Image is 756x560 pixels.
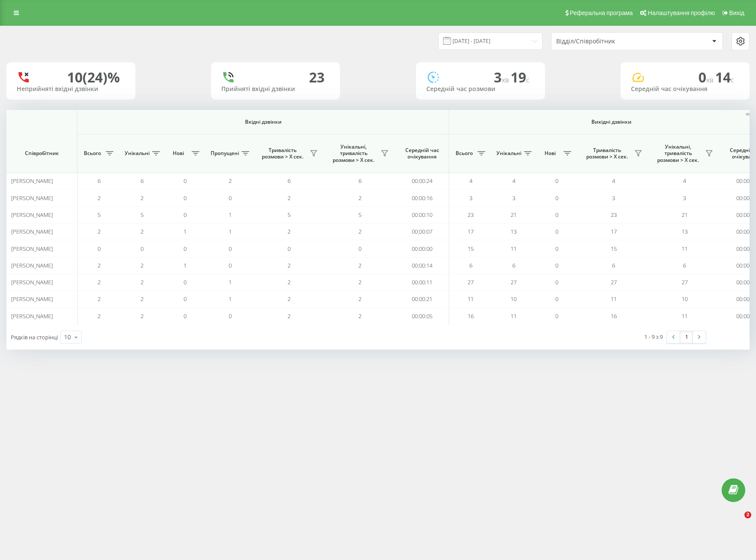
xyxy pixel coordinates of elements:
span: Всього [82,150,103,157]
span: [PERSON_NAME] [11,228,53,235]
span: 4 [469,177,472,185]
span: [PERSON_NAME] [11,295,53,303]
span: 2 [98,312,101,320]
span: 2 [288,278,291,286]
span: 0 [288,245,291,253]
span: 2 [141,295,144,303]
td: 00:00:14 [395,257,449,274]
span: 2 [358,228,361,235]
span: 2 [141,228,144,235]
span: 0 [229,245,232,253]
span: 2 [288,262,291,269]
span: 3 [469,194,472,202]
span: 2 [288,194,291,202]
td: 00:00:24 [395,173,449,189]
span: 11 [682,245,688,253]
span: 2 [141,194,144,202]
span: c [731,75,734,85]
span: [PERSON_NAME] [11,245,53,253]
span: 10 [682,295,688,303]
span: 0 [184,312,187,320]
td: 00:00:00 [395,240,449,257]
span: Середній час очікування [402,147,442,160]
span: 5 [358,211,361,219]
span: 16 [611,312,617,320]
span: Реферальна програма [570,9,633,16]
span: 3 [612,194,615,202]
span: [PERSON_NAME] [11,177,53,185]
span: 3 [683,194,686,202]
span: Рядків на сторінці [11,333,58,341]
span: Унікальні [496,150,521,157]
div: Відділ/Співробітник [556,38,659,45]
span: 11 [468,295,474,303]
span: 0 [555,278,558,286]
span: 6 [683,262,686,269]
span: 0 [555,262,558,269]
span: 0 [184,295,187,303]
td: 00:00:05 [395,308,449,325]
div: Середній час розмови [426,85,535,93]
span: 1 [229,295,232,303]
span: 2 [288,295,291,303]
span: 16 [468,312,474,320]
span: Співробітник [14,150,70,157]
span: 11 [511,245,517,253]
span: 5 [141,211,144,219]
span: 2 [229,177,232,185]
span: Вихід [729,9,744,16]
td: 00:00:10 [395,207,449,223]
span: 1 [229,228,232,235]
span: [PERSON_NAME] [11,278,53,286]
span: 2 [358,312,361,320]
span: 2 [98,228,101,235]
span: 1 [184,228,187,235]
span: 3 [512,194,515,202]
span: 2 [288,228,291,235]
div: 23 [309,69,324,85]
span: 2 [98,262,101,269]
span: c [526,75,530,85]
span: 13 [511,228,517,235]
span: 1 [184,262,187,269]
span: 0 [184,211,187,219]
span: 6 [358,177,361,185]
div: Прийняті вхідні дзвінки [221,85,330,93]
iframe: Intercom live chat [727,511,747,532]
span: 2 [358,194,361,202]
span: 23 [611,211,617,219]
span: 19 [511,68,530,86]
span: 13 [682,228,688,235]
span: 6 [469,262,472,269]
div: 1 - 9 з 9 [644,332,663,341]
span: 17 [468,228,474,235]
span: 0 [555,295,558,303]
div: Середній час очікування [631,85,739,93]
span: 0 [555,211,558,219]
span: 0 [141,245,144,253]
span: 4 [512,177,515,185]
span: 2 [98,194,101,202]
span: 6 [98,177,101,185]
span: 11 [682,312,688,320]
span: 15 [468,245,474,253]
span: Тривалість розмови > Х сек. [582,147,632,160]
span: 15 [611,245,617,253]
span: 10 [511,295,517,303]
span: 27 [611,278,617,286]
span: 2 [98,278,101,286]
span: 4 [612,177,615,185]
span: 3 [494,68,511,86]
span: 0 [184,194,187,202]
span: Вихідні дзвінки [469,119,753,125]
span: Нові [168,150,189,157]
div: 10 [64,333,71,341]
td: 00:00:21 [395,291,449,307]
span: 2 [141,312,144,320]
span: 6 [512,262,515,269]
span: 6 [612,262,615,269]
span: [PERSON_NAME] [11,262,53,269]
span: 0 [184,245,187,253]
span: 0 [229,194,232,202]
span: 2 [744,511,751,518]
